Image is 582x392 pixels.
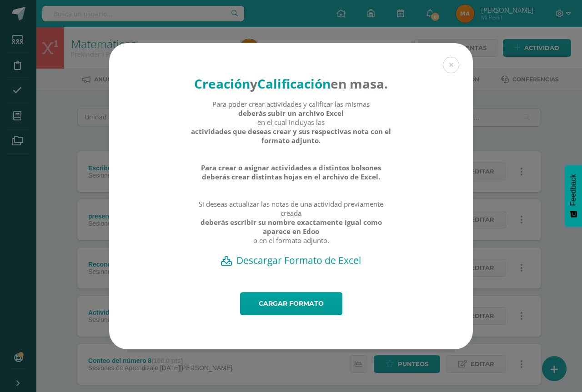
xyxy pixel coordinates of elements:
[250,75,257,92] strong: y
[191,218,392,236] strong: deberás escribir su nombre exactamente igual como aparece en Edoo
[240,292,342,315] a: Cargar formato
[194,75,250,92] strong: Creación
[191,99,392,254] div: Para poder crear actividades y calificar las mismas en el cual incluyas las Si deseas actualizar ...
[443,57,459,73] button: Close (Esc)
[191,127,392,145] strong: actividades que deseas crear y sus respectivas nota con el formato adjunto.
[257,75,331,92] strong: Calificación
[125,254,457,267] a: Descargar Formato de Excel
[565,165,582,227] button: Feedback - Mostrar encuesta
[191,75,392,92] h4: en masa.
[191,163,392,181] strong: Para crear o asignar actividades a distintos bolsones deberás crear distintas hojas en el archivo...
[238,109,344,118] strong: deberás subir un archivo Excel
[569,174,577,206] span: Feedback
